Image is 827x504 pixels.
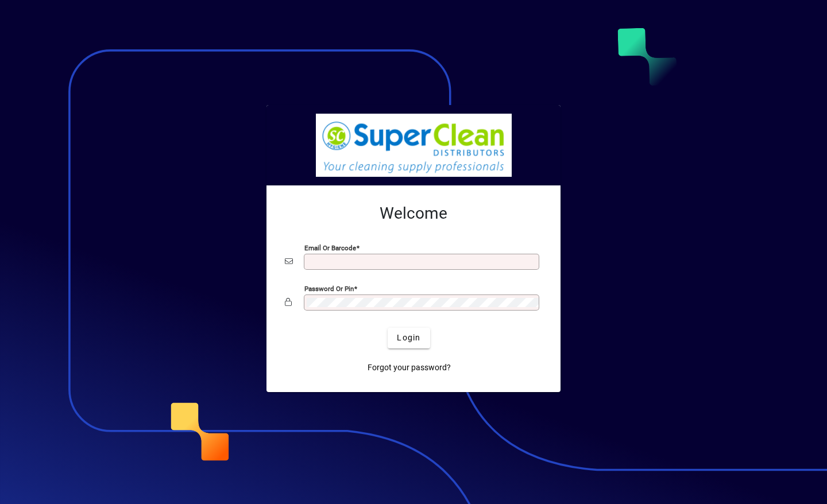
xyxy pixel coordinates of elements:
mat-label: Password or Pin [304,284,354,292]
span: Forgot your password? [368,362,451,374]
button: Login [388,328,430,348]
a: Forgot your password? [363,358,455,378]
h2: Welcome [285,204,542,223]
mat-label: Email or Barcode [304,243,356,251]
span: Login [397,332,420,344]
